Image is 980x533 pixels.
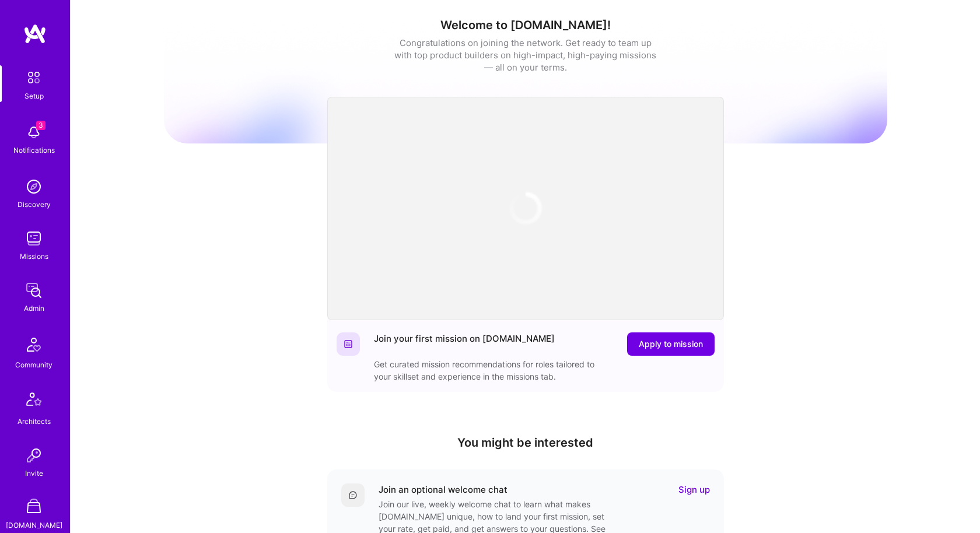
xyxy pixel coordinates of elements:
[374,358,607,383] div: Get curated mission recommendations for roles tailored to your skillset and experience in the mis...
[6,519,62,531] div: [DOMAIN_NAME]
[22,227,45,250] img: teamwork
[13,144,55,156] div: Notifications
[24,90,44,102] div: Setup
[379,483,508,496] div: Join an optional welcome chat
[394,37,657,73] div: Congratulations on joining the network. Get ready to team up with top product builders on high-im...
[639,338,703,350] span: Apply to mission
[25,467,43,479] div: Invite
[22,496,45,519] img: A Store
[22,279,45,302] img: admin teamwork
[17,415,51,427] div: Architects
[348,490,358,500] img: Comment
[24,302,44,314] div: Admin
[23,23,47,44] img: logo
[22,444,45,467] img: Invite
[22,65,46,90] img: setup
[20,387,48,415] img: Architects
[20,250,48,262] div: Missions
[344,339,353,349] img: Website
[15,359,52,371] div: Community
[22,121,45,144] img: bell
[17,198,51,211] div: Discovery
[36,121,45,130] span: 3
[627,332,715,356] button: Apply to mission
[164,18,887,32] h1: Welcome to [DOMAIN_NAME]!
[374,332,555,356] div: Join your first mission on [DOMAIN_NAME]
[20,331,48,359] img: Community
[503,186,548,230] img: loading
[327,97,724,320] iframe: video
[327,436,724,450] h4: You might be interested
[22,175,45,198] img: discovery
[678,483,710,496] a: Sign up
